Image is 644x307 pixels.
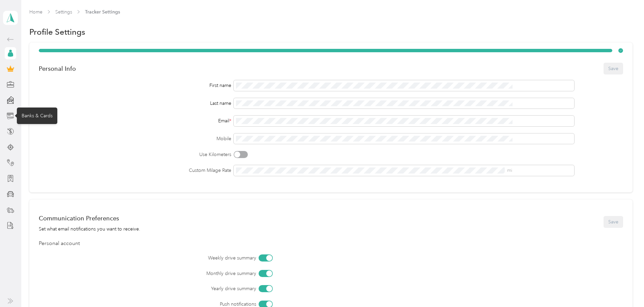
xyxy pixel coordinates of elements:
[39,65,76,72] div: Personal Info
[77,254,256,262] label: Weekly drive summary
[39,135,231,142] label: Mobile
[29,28,85,35] h1: Profile Settings
[39,215,140,222] div: Communication Preferences
[55,9,72,15] a: Settings
[39,100,231,107] div: Last name
[77,285,256,292] label: Yearly drive summary
[39,82,231,89] div: First name
[39,117,231,124] div: Email
[29,9,42,15] a: Home
[85,8,120,16] span: Tracker Settings
[39,225,140,233] div: Set what email notifications you want to receive.
[17,108,57,124] div: Banks & Cards
[77,270,256,277] label: Monthly drive summary
[39,151,231,158] label: Use Kilometers
[39,240,623,248] div: Personal account
[39,167,231,174] label: Custom Milage Rate
[507,167,512,173] span: mi
[606,269,644,307] iframe: Everlance-gr Chat Button Frame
